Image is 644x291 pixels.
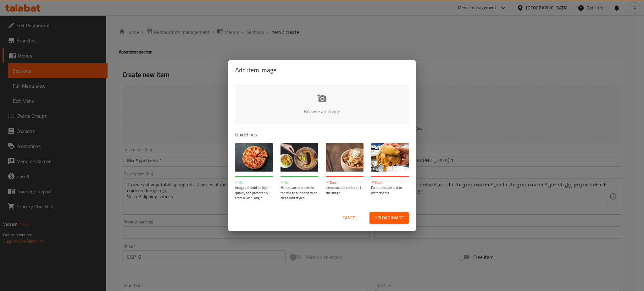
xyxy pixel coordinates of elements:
[375,214,404,222] span: Upload image
[371,143,409,172] img: guide-img-4@3x.jpg
[280,185,318,201] p: Hands can be shown in the image but need to be clean and styled
[326,180,364,185] p: Don't
[235,65,409,75] h2: Add item image
[280,143,318,172] img: guide-img-2@3x.jpg
[342,214,358,222] span: Cancel
[371,185,409,195] p: Do not display text or watermarks
[235,180,273,185] p: Do
[371,180,409,185] p: Don't
[235,131,409,138] p: Guidelines
[235,143,273,172] img: guide-img-1@3x.jpg
[326,143,364,172] img: guide-img-3@3x.jpg
[280,180,318,185] p: Do
[369,212,409,224] button: Upload image
[235,185,273,201] p: Images should be high-quality and preferably from a wide-angle
[326,185,364,195] p: Item must be centered in the image
[340,212,360,224] button: Cancel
